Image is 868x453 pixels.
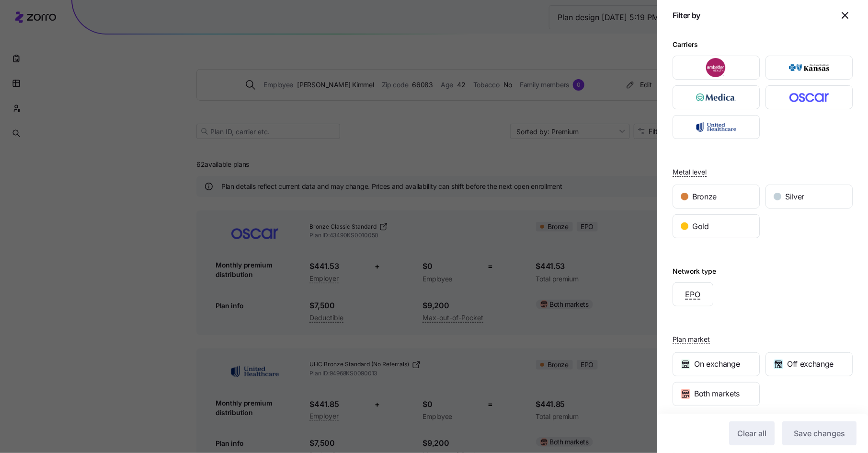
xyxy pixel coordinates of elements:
div: Carriers [673,39,698,50]
img: Ambetter [681,58,752,77]
img: Oscar [774,88,845,107]
div: Network type [673,266,716,277]
span: EPO [685,289,701,301]
img: Medica [681,88,752,107]
h1: Filter by [673,11,834,21]
img: BlueCross BlueShield of Kansas [774,58,845,77]
span: On exchange [694,358,740,370]
span: Silver [785,191,804,203]
span: Gold [692,221,709,232]
button: Save changes [782,421,857,445]
button: Clear all [729,421,775,445]
span: Bronze [692,191,717,203]
img: UnitedHealthcare [681,117,752,137]
span: Clear all [737,428,766,439]
span: Plan market [673,335,710,344]
span: Off exchange [787,358,834,370]
span: Save changes [794,428,845,439]
span: Metal level [673,167,707,177]
span: Both markets [694,388,740,400]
